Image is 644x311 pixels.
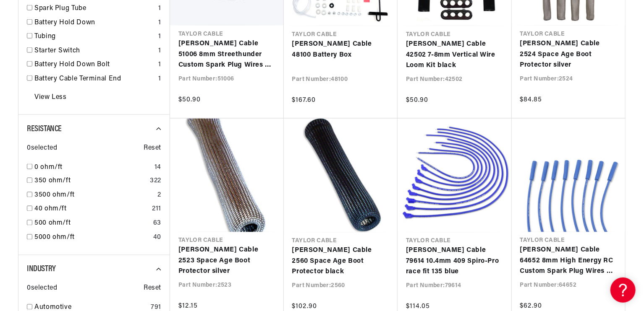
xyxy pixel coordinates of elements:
a: View Less [34,92,67,103]
span: Reset [144,143,161,154]
a: Battery Cable Terminal End [34,74,155,85]
a: 5000 ohm/ft [34,233,150,244]
a: Battery Hold Down [34,18,155,29]
a: 40 ohm/ft [34,204,149,215]
a: [PERSON_NAME] Cable 2524 Space Age Boot Protector silver [520,39,617,71]
span: Reset [144,283,161,294]
a: 350 ohm/ft [34,176,147,187]
a: 3500 ohm/ft [34,190,154,201]
span: Resistance [27,125,62,133]
div: 322 [150,176,161,187]
div: 1 [158,18,161,29]
div: 1 [158,60,161,70]
a: Battery Hold Down Bolt [34,60,155,70]
div: 2 [157,190,161,201]
div: 63 [153,218,161,229]
div: 211 [152,204,161,215]
a: [PERSON_NAME] Cable 79614 10.4mm 409 Spiro-Pro race fit 135 blue [406,246,503,278]
a: 500 ohm/ft [34,218,150,229]
div: 1 [158,31,161,42]
a: Starter Switch [34,46,155,57]
a: [PERSON_NAME] Cable 2560 Space Age Boot Protector black [292,246,390,278]
a: [PERSON_NAME] Cable 42502 7-8mm Vertical Wire Loom Kit black [406,39,503,71]
div: 1 [158,46,161,57]
div: 40 [153,233,161,244]
a: [PERSON_NAME] Cable 48100 Battery Box [292,39,390,60]
a: [PERSON_NAME] Cable 64652 8mm High Energy RC Custom Spark Plug Wires 8 cyl blue [520,245,617,277]
div: 1 [158,3,161,14]
a: Tubing [34,31,155,42]
span: 0 selected [27,143,57,154]
span: 0 selected [27,283,57,294]
span: Industry [27,265,56,274]
a: [PERSON_NAME] Cable 2523 Space Age Boot Protector silver [178,245,275,277]
div: 1 [158,74,161,85]
a: Spark Plug Tube [34,3,155,14]
a: 0 ohm/ft [34,162,151,173]
a: [PERSON_NAME] Cable 51006 8mm Streethunder Custom Spark Plug Wires 8 cyl black [178,39,275,71]
div: 14 [154,162,161,173]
